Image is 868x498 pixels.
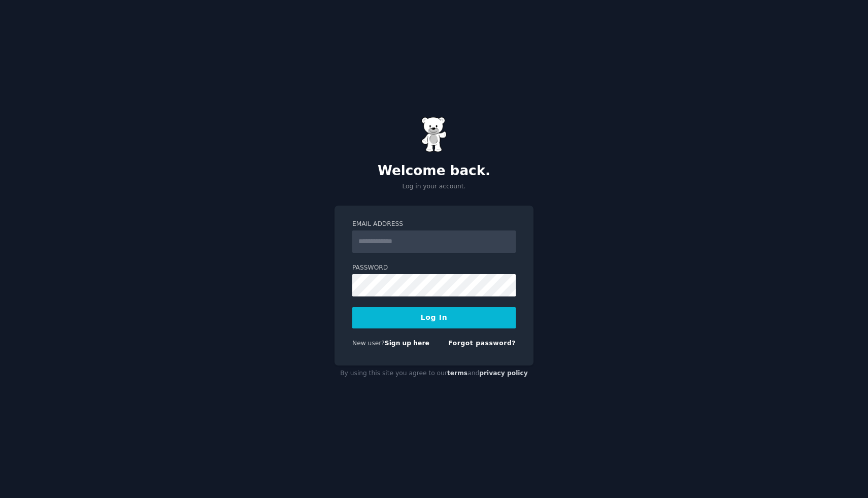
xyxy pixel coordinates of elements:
button: Log In [352,307,516,328]
h2: Welcome back. [335,163,533,179]
img: Gummy Bear [421,117,447,152]
label: Email Address [352,220,516,229]
a: terms [447,370,468,377]
div: By using this site you agree to our and [335,366,533,382]
p: Log in your account. [335,182,533,191]
a: Forgot password? [448,340,516,347]
label: Password [352,263,516,273]
a: privacy policy [479,370,528,377]
a: Sign up here [385,340,429,347]
span: New user? [352,340,385,347]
